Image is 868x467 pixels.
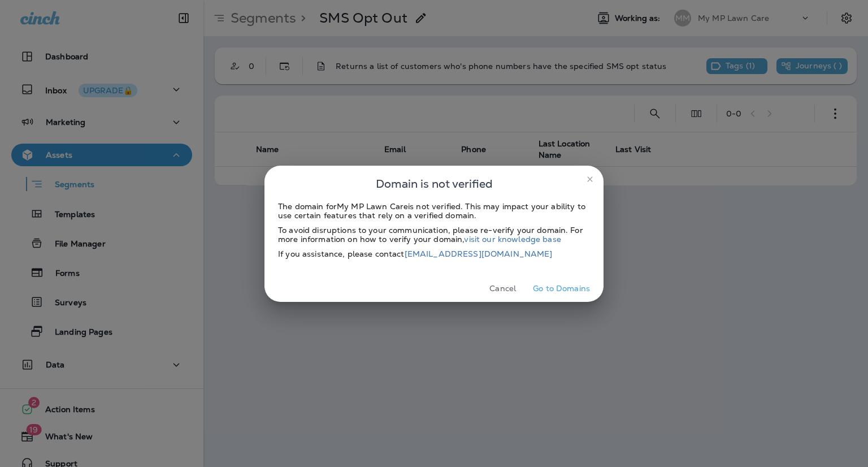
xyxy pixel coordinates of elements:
[376,175,493,193] span: Domain is not verified
[278,202,590,220] div: The domain for My MP Lawn Care is not verified. This may impact your ability to use certain featu...
[278,249,590,258] div: If you assistance, please contact
[581,170,599,188] button: close
[278,226,590,244] div: To avoid disruptions to your communication, please re-verify your domain. For more information on...
[528,280,594,297] button: Go to Domains
[481,280,524,297] button: Cancel
[464,234,561,244] a: visit our knowledge base
[405,249,553,259] a: [EMAIL_ADDRESS][DOMAIN_NAME]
